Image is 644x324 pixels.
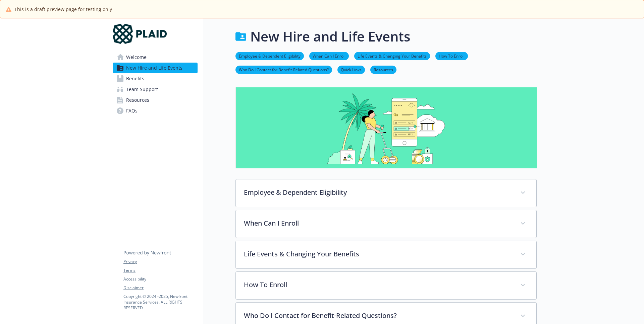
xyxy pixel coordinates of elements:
[123,276,197,282] a: Accessibility
[244,218,512,228] p: When Can I Enroll
[113,105,198,116] a: FAQs
[236,272,536,299] div: How To Enroll
[244,187,512,197] p: Employee & Dependent Eligibility
[123,294,197,311] p: Copyright © 2024 - 2025 , Newfront Insurance Services, ALL RIGHTS RESERVED
[244,249,512,259] p: Life Events & Changing Your Benefits
[14,6,112,13] span: This is a draft preview page for testing only
[236,241,536,268] div: Life Events & Changing Your Benefits
[309,53,349,59] a: When Can I Enroll
[236,210,536,238] div: When Can I Enroll
[126,84,158,95] span: Team Support
[113,84,198,95] a: Team Support
[244,280,512,290] p: How To Enroll
[337,66,365,73] a: Quick Links
[123,285,197,291] a: Disclaimer
[126,73,144,84] span: Benefits
[244,311,512,321] p: Who Do I Contact for Benefit-Related Questions?
[113,52,198,63] a: Welcome
[354,53,430,59] a: Life Events & Changing Your Benefits
[123,267,197,273] a: Terms
[113,95,198,105] a: Resources
[370,66,396,73] a: Resources
[235,87,537,168] img: new hire page banner
[123,259,197,265] a: Privacy
[113,63,198,73] a: New Hire and Life Events
[126,105,138,116] span: FAQs
[236,179,536,207] div: Employee & Dependent Eligibility
[113,73,198,84] a: Benefits
[126,95,149,105] span: Resources
[126,52,147,63] span: Welcome
[435,53,468,59] a: How To Enroll
[250,26,410,47] h1: New Hire and Life Events
[235,53,304,59] a: Employee & Dependent Eligibility
[126,63,182,73] span: New Hire and Life Events
[235,66,332,73] a: Who Do I Contact for Benefit-Related Questions?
